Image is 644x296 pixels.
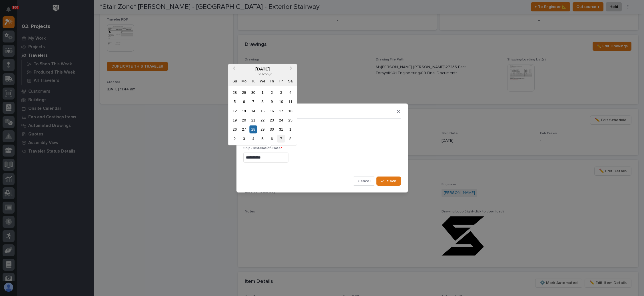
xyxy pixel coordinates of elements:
div: Fr [277,77,285,85]
div: Sa [286,77,294,85]
div: Choose Thursday, November 6th, 2025 [268,135,276,143]
div: Th [268,77,276,85]
div: Choose Sunday, October 26th, 2025 [231,125,238,133]
div: Su [231,77,238,85]
div: Choose Friday, October 24th, 2025 [277,116,285,124]
div: Choose Wednesday, October 8th, 2025 [259,98,266,106]
div: Choose Tuesday, October 7th, 2025 [249,98,257,106]
button: Previous Month [229,64,238,74]
div: Choose Tuesday, October 21st, 2025 [249,116,257,124]
div: Choose Tuesday, October 28th, 2025 [249,125,257,133]
div: Choose Sunday, November 2nd, 2025 [231,135,238,143]
span: Cancel [358,179,370,184]
div: Choose Saturday, October 25th, 2025 [286,116,294,124]
button: Cancel [353,177,375,186]
div: Choose Saturday, October 18th, 2025 [286,107,294,115]
span: Save [387,179,396,184]
div: Choose Thursday, October 23rd, 2025 [268,116,276,124]
div: Choose Tuesday, September 30th, 2025 [249,88,257,96]
div: Choose Wednesday, October 29th, 2025 [259,125,266,133]
button: Save [376,177,401,186]
div: Choose Sunday, September 28th, 2025 [231,88,238,96]
div: Choose Sunday, October 5th, 2025 [231,98,238,106]
div: Choose Friday, October 10th, 2025 [277,98,285,106]
div: Choose Saturday, November 1st, 2025 [286,125,294,133]
div: Choose Wednesday, October 15th, 2025 [259,107,266,115]
div: Choose Friday, October 3rd, 2025 [277,88,285,96]
button: Next Month [287,64,296,74]
span: 2025 [258,72,266,76]
div: Choose Sunday, October 19th, 2025 [231,116,238,124]
div: Choose Monday, October 27th, 2025 [240,125,248,133]
div: Choose Saturday, October 4th, 2025 [286,88,294,96]
div: Choose Thursday, October 16th, 2025 [268,107,276,115]
div: Choose Friday, October 17th, 2025 [277,107,285,115]
div: Choose Wednesday, October 1st, 2025 [259,88,266,96]
div: Choose Monday, September 29th, 2025 [240,88,248,96]
div: Choose Friday, October 31st, 2025 [277,125,285,133]
div: Choose Tuesday, November 4th, 2025 [249,135,257,143]
div: Choose Wednesday, November 5th, 2025 [259,135,266,143]
div: Choose Saturday, October 11th, 2025 [286,98,294,106]
div: We [259,77,266,85]
div: Choose Tuesday, October 14th, 2025 [249,107,257,115]
div: Choose Saturday, November 8th, 2025 [286,135,294,143]
div: Choose Thursday, October 9th, 2025 [268,98,276,106]
div: Choose Sunday, October 12th, 2025 [231,107,238,115]
div: [DATE] [228,66,297,71]
div: Tu [249,77,257,85]
div: Choose Friday, November 7th, 2025 [277,135,285,143]
div: Choose Monday, October 6th, 2025 [240,98,248,106]
div: month 2025-10 [230,88,295,143]
div: Choose Thursday, October 2nd, 2025 [268,88,276,96]
div: Choose Monday, October 13th, 2025 [240,107,248,115]
div: Mo [240,77,248,85]
div: Choose Monday, October 20th, 2025 [240,116,248,124]
div: Choose Thursday, October 30th, 2025 [268,125,276,133]
div: Choose Wednesday, October 22nd, 2025 [259,116,266,124]
div: Choose Monday, November 3rd, 2025 [240,135,248,143]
